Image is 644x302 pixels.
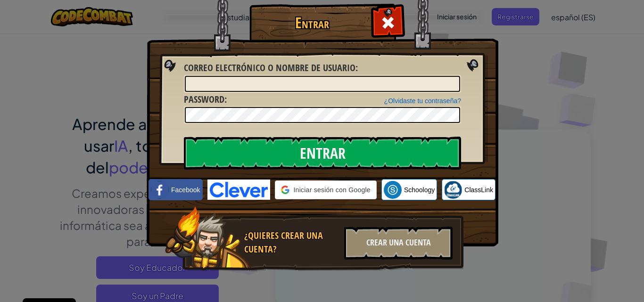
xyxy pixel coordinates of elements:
[404,185,435,195] span: Schoology
[184,61,358,75] label: :
[184,93,224,106] span: Password
[184,93,227,106] label: :
[275,180,376,199] div: Iniciar sesión con Google
[344,227,453,260] div: Crear una cuenta
[244,229,339,256] div: ¿Quieres crear una cuenta?
[464,185,493,195] span: ClassLink
[384,97,461,105] a: ¿Olvidaste tu contraseña?
[171,185,200,195] span: Facebook
[444,181,462,199] img: classlink-logo-small.png
[293,185,370,195] span: Iniciar sesión con Google
[207,180,271,200] img: clever-logo-blue.png
[151,181,169,199] img: facebook_small.png
[184,61,355,74] span: Correo electrónico o nombre de usuario
[184,137,461,170] input: Entrar
[384,181,402,199] img: schoology.png
[252,15,372,31] h1: Entrar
